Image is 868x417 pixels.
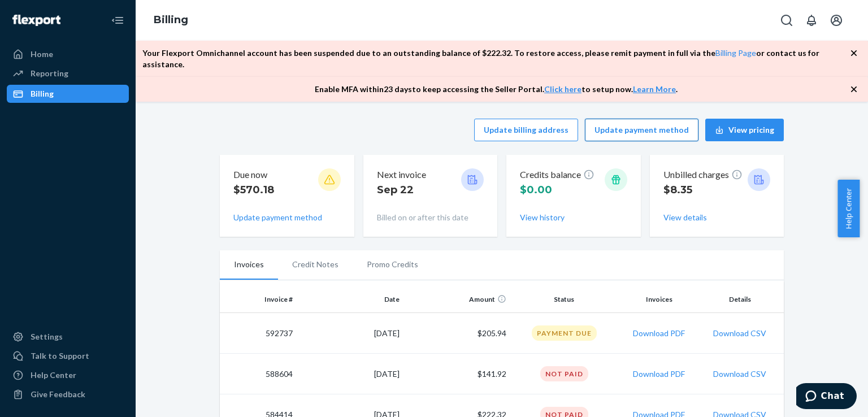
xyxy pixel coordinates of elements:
[715,48,756,58] a: Billing Page
[377,168,426,181] p: Next invoice
[532,325,597,341] div: Payment Due
[7,385,129,403] button: Give Feedback
[633,368,685,380] button: Download PDF
[544,84,581,94] a: Click here
[142,47,850,70] p: Your Flexport Omnichannel account has been suspended due to an outstanding balance of $ 222.32 . ...
[106,9,129,32] button: Close Navigation
[31,88,54,99] div: Billing
[31,370,76,381] div: Help Center
[633,328,685,339] button: Download PDF
[713,368,766,380] button: Download CSV
[633,84,676,94] a: Learn More
[837,180,860,237] button: Help Center
[220,286,297,313] th: Invoice #
[404,354,511,394] td: $141.92
[825,9,848,32] button: Open account menu
[404,313,511,354] td: $205.94
[540,366,588,381] div: Not Paid
[353,250,432,279] li: Promo Credits
[520,184,552,196] span: $0.00
[12,15,60,26] img: Flexport logo
[404,286,511,313] th: Amount
[315,84,678,95] p: Enable MFA within 23 days to keep accessing the Seller Portal. to setup now. .
[701,286,784,313] th: Details
[663,168,743,181] p: Unbilled charges
[7,45,129,63] a: Home
[705,119,784,141] button: View pricing
[154,14,188,26] a: Billing
[520,212,565,223] button: View history
[377,212,484,223] p: Billed on or after this date
[220,313,297,354] td: 592737
[775,9,798,32] button: Open Search Box
[511,286,618,313] th: Status
[7,347,129,365] button: Talk to Support
[796,383,857,411] iframe: Opens a widget where you can chat to one of our agents
[233,183,274,197] p: $570.18
[31,331,63,342] div: Settings
[220,354,297,394] td: 588604
[713,328,766,339] button: Download CSV
[800,9,823,32] button: Open notifications
[31,49,53,60] div: Home
[31,350,89,362] div: Talk to Support
[278,250,353,279] li: Credit Notes
[7,328,129,346] a: Settings
[520,168,594,181] p: Credits balance
[233,168,274,181] p: Due now
[7,366,129,384] a: Help Center
[7,85,129,103] a: Billing
[31,68,68,79] div: Reporting
[145,4,197,37] ol: breadcrumbs
[31,389,85,400] div: Give Feedback
[297,286,404,313] th: Date
[233,212,322,223] button: Update payment method
[377,183,426,197] p: Sep 22
[618,286,701,313] th: Invoices
[7,64,129,82] a: Reporting
[585,119,698,141] button: Update payment method
[474,119,578,141] button: Update billing address
[297,313,404,354] td: [DATE]
[663,183,743,197] p: $8.35
[663,212,707,223] button: View details
[220,250,278,280] li: Invoices
[297,354,404,394] td: [DATE]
